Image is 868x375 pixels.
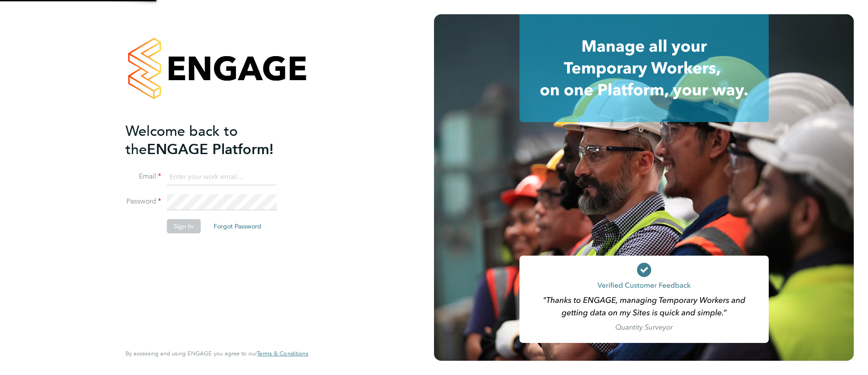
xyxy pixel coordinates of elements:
button: Sign In [166,219,200,233]
span: By accessing and using ENGAGE you agree to our [126,350,308,357]
button: Forgot Password [207,219,268,233]
h2: ENGAGE Platform! [126,122,299,159]
input: Enter your work email... [166,169,276,185]
span: Welcome back to the [126,122,238,158]
span: Terms & Conditions [257,350,308,357]
label: Password [126,197,161,206]
label: Email [126,172,161,181]
a: Terms & Conditions [257,350,308,357]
